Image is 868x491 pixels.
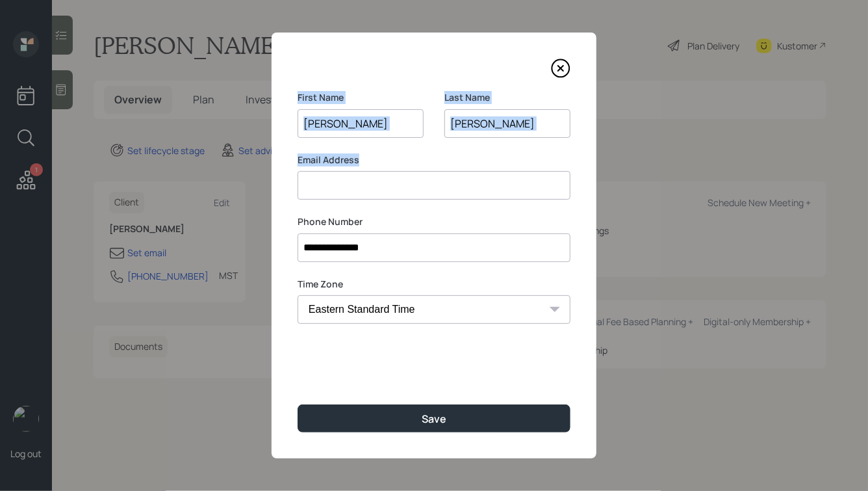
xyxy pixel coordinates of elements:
[298,91,424,104] label: First Name
[422,412,446,426] div: Save
[298,215,570,228] label: Phone Number
[298,405,570,432] button: Save
[444,91,570,104] label: Last Name
[298,278,570,291] label: Time Zone
[298,153,570,166] label: Email Address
